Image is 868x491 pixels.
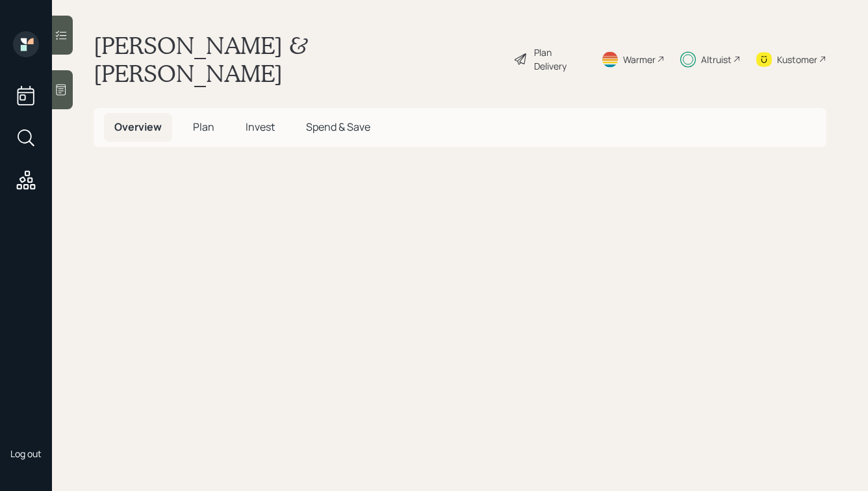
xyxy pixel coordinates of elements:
div: Altruist [701,53,732,66]
h1: [PERSON_NAME] & [PERSON_NAME] [94,31,503,87]
img: hunter_neumayer.jpg [13,406,39,432]
div: Log out [10,447,42,460]
span: Overview [114,120,162,134]
span: Spend & Save [306,120,370,134]
div: Plan Delivery [534,46,585,73]
div: Kustomer [777,53,817,66]
span: Invest [246,120,275,134]
span: Plan [193,120,214,134]
div: Warmer [623,53,656,66]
